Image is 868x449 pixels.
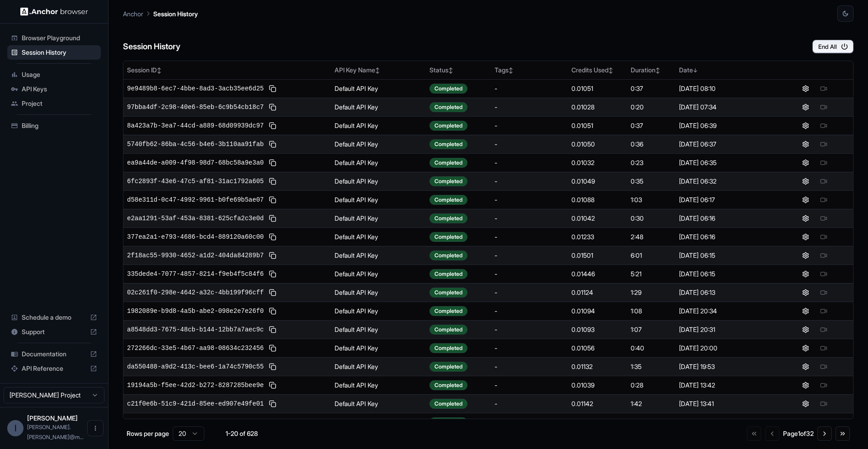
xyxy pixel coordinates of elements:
[631,325,671,334] div: 1:07
[495,177,564,186] div: -
[679,103,773,112] div: [DATE] 07:34
[571,103,623,112] div: 0.01028
[679,214,773,223] div: [DATE] 06:16
[609,67,613,74] span: ↕
[127,325,264,334] span: a8548dd3-7675-48cb-b144-12bb7a7aec9c
[157,67,161,74] span: ↕
[331,135,426,153] td: Default API Key
[571,158,623,167] div: 0.01032
[331,302,426,320] td: Default API Key
[127,418,264,427] span: e83303d9-a599-4694-aaf5-c9e8921d0fd3
[429,176,467,186] div: Completed
[495,381,564,390] div: -
[631,362,671,371] div: 1:35
[495,418,564,427] div: -
[631,121,671,130] div: 0:37
[679,344,773,353] div: [DATE] 20:00
[331,153,426,172] td: Default API Key
[631,140,671,149] div: 0:36
[123,40,180,53] h6: Session History
[127,429,169,438] p: Rows per page
[127,177,264,186] span: 6fc2893f-43e6-47c5-af81-31ac1792a605
[127,399,264,408] span: c21f0e6b-51c9-421d-85ee-ed907e49fe01
[693,67,698,74] span: ↓
[331,394,426,413] td: Default API Key
[429,325,467,335] div: Completed
[679,251,773,260] div: [DATE] 06:15
[429,288,467,298] div: Completed
[495,344,564,353] div: -
[571,344,623,353] div: 0.01056
[679,195,773,204] div: [DATE] 06:17
[495,121,564,130] div: -
[127,158,264,167] span: ea9a44de-a009-4f98-98d7-68bc58a9e3a0
[571,195,623,204] div: 0.01088
[87,420,104,436] button: Open menu
[571,66,623,75] div: Credits Used
[429,66,487,75] div: Status
[127,269,264,279] span: 335dede4-7077-4857-8214-f9eb4f5c84f6
[127,103,264,112] span: 97bba4df-2c98-40e6-85eb-6c9b54cb18c7
[631,344,671,353] div: 0:40
[7,82,101,96] div: API Keys
[679,158,773,167] div: [DATE] 06:35
[331,116,426,135] td: Default API Key
[571,418,623,427] div: 0.01025
[331,172,426,190] td: Default API Key
[331,265,426,283] td: Default API Key
[509,67,513,74] span: ↕
[7,420,24,436] div: I
[331,357,426,376] td: Default API Key
[571,214,623,223] div: 0.01042
[571,325,623,334] div: 0.01093
[571,177,623,186] div: 0.01049
[331,190,426,209] td: Default API Key
[631,307,671,316] div: 1:08
[495,195,564,204] div: -
[631,251,671,260] div: 6:01
[495,232,564,241] div: -
[127,195,264,204] span: d58e311d-0c47-4992-9961-b0fe69b5ae07
[679,307,773,316] div: [DATE] 20:34
[331,376,426,394] td: Default API Key
[335,66,422,75] div: API Key Name
[127,362,264,371] span: da550488-a9d2-413c-bee6-1a74c5790c55
[495,362,564,371] div: -
[123,9,198,19] nav: breadcrumb
[7,118,101,133] div: Billing
[429,102,467,112] div: Completed
[631,288,671,297] div: 1:29
[429,380,467,390] div: Completed
[631,84,671,93] div: 0:37
[22,313,86,322] span: Schedule a demo
[495,307,564,316] div: -
[127,232,264,241] span: 377ea2a1-e793-4686-bcd4-889120a60c00
[571,362,623,371] div: 0.01132
[429,250,467,260] div: Completed
[331,246,426,265] td: Default API Key
[429,362,467,372] div: Completed
[27,424,84,440] span: ivan.sanchez@medtrainer.com
[429,232,467,242] div: Completed
[429,269,467,279] div: Completed
[571,84,623,93] div: 0.01051
[631,177,671,186] div: 0:35
[631,214,671,223] div: 0:30
[495,158,564,167] div: -
[429,343,467,353] div: Completed
[495,325,564,334] div: -
[331,98,426,116] td: Default API Key
[495,214,564,223] div: -
[631,195,671,204] div: 1:03
[631,269,671,279] div: 5:21
[631,399,671,408] div: 1:42
[27,414,78,422] span: Ivan Sanchez
[783,429,814,438] div: Page 1 of 32
[22,70,97,79] span: Usage
[631,66,671,75] div: Duration
[7,310,101,325] div: Schedule a demo
[679,121,773,130] div: [DATE] 06:39
[679,66,773,75] div: Date
[495,103,564,112] div: -
[22,85,97,94] span: API Keys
